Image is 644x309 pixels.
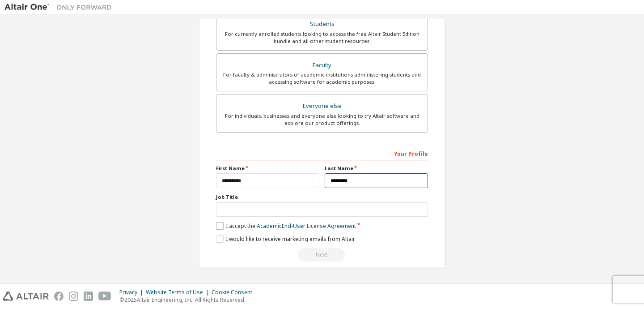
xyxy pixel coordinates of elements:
div: Students [222,18,422,30]
p: © 2025 Altair Engineering, Inc. All Rights Reserved. [119,296,258,304]
img: instagram.svg [69,292,78,301]
img: facebook.svg [54,292,64,301]
div: For currently enrolled students looking to access the free Altair Student Edition bundle and all ... [222,30,422,45]
label: I would like to receive marketing emails from Altair [216,235,355,243]
label: First Name [216,165,319,172]
div: For faculty & administrators of academic institutions administering students and accessing softwa... [222,71,422,86]
div: Your Profile [216,146,428,160]
div: For individuals, businesses and everyone else looking to try Altair software and explore our prod... [222,112,422,127]
img: youtube.svg [98,292,111,301]
img: Altair One [4,3,116,12]
label: Last Name [325,165,428,172]
img: linkedin.svg [84,292,93,301]
div: Everyone else [222,100,422,112]
label: Job Title [216,193,428,201]
div: Privacy [119,289,146,296]
div: Cookie Consent [212,289,258,296]
img: altair_logo.svg [3,292,49,301]
div: Faculty [222,59,422,72]
a: Academic End-User License Agreement [257,222,356,230]
label: I accept the [216,222,356,230]
div: Read and acccept EULA to continue [216,248,428,262]
div: Website Terms of Use [146,289,212,296]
